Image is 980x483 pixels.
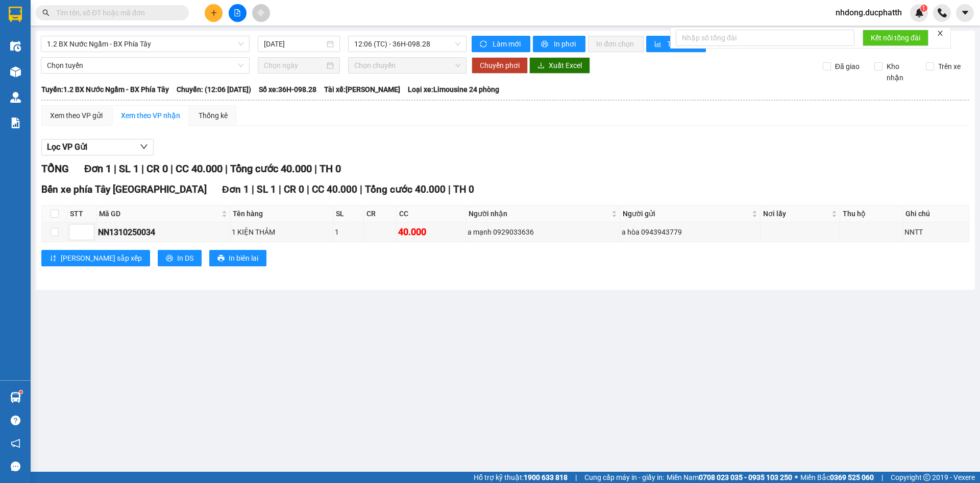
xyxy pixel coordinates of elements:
span: printer [541,40,550,49]
img: warehouse-icon [10,92,21,103]
th: SL [333,205,363,222]
span: In phơi [554,38,577,50]
th: Tên hàng [230,205,333,222]
span: SL 1 [257,183,276,195]
span: nhdong.ducphatth [827,6,910,19]
span: | [252,183,254,195]
button: Lọc VP Gửi [41,139,154,155]
span: Hỗ trợ kỹ thuật: [474,472,568,483]
span: CC 40.000 [312,183,357,195]
span: TỔNG [41,163,69,175]
div: 40.000 [398,225,464,239]
span: Đơn 1 [84,163,111,175]
span: Bến xe phía Tây [GEOGRAPHIC_DATA] [41,183,207,195]
span: printer [166,255,173,263]
sup: 1 [920,5,927,12]
button: aim [252,4,270,22]
span: aim [257,9,264,16]
button: Kết nối tổng đài [863,30,928,46]
span: Kho nhận [883,61,918,83]
span: Miền Bắc [800,472,874,483]
img: warehouse-icon [10,66,21,77]
div: NN1310250034 [98,226,228,239]
img: warehouse-icon [10,392,21,403]
button: sort-ascending[PERSON_NAME] sắp xếp [41,250,150,266]
span: | [225,163,228,175]
div: 1 KIỆN THẢM [232,226,331,238]
span: ⚪️ [795,475,798,479]
div: 1 [335,226,361,238]
span: Tổng cước 40.000 [230,163,312,175]
input: 13/10/2025 [264,38,325,50]
div: Xem theo VP gửi [50,110,103,121]
span: 12:06 (TC) - 36H-098.28 [354,36,460,52]
span: CR 0 [146,163,168,175]
span: | [575,472,577,483]
span: plus [210,9,217,16]
th: STT [67,205,96,222]
span: CC 40.000 [176,163,223,175]
span: message [11,462,20,471]
span: copyright [923,474,930,481]
th: Ghi chú [903,205,969,222]
span: caret-down [961,8,970,17]
div: Thống kê [199,110,228,121]
td: NN1310250034 [96,222,230,242]
button: In đơn chọn [588,36,644,52]
strong: 0369 525 060 [830,473,874,481]
img: icon-new-feature [915,8,924,17]
span: file-add [234,9,241,16]
span: | [307,183,309,195]
span: | [170,163,173,175]
sup: 1 [19,390,22,394]
button: printerIn phơi [533,36,585,52]
button: printerIn DS [158,250,202,266]
span: | [448,183,451,195]
div: a hòa 0943943779 [622,226,758,238]
span: Loại xe: Limousine 24 phòng [408,84,499,95]
strong: 0708 023 035 - 0935 103 250 [699,473,792,481]
span: | [360,183,362,195]
span: Số xe: 36H-098.28 [259,84,316,95]
span: Miền Nam [667,472,792,483]
span: Kết nối tổng đài [871,32,920,43]
button: printerIn biên lai [209,250,266,266]
button: syncLàm mới [472,36,530,52]
span: question-circle [11,416,20,425]
span: Chọn chuyến [354,58,460,73]
span: down [140,143,148,151]
span: Tổng cước 40.000 [365,183,446,195]
div: NNTT [904,226,967,238]
button: file-add [229,4,247,22]
span: notification [11,439,20,448]
th: Thu hộ [840,205,903,222]
img: solution-icon [10,118,21,128]
span: Người gửi [623,208,750,219]
span: TH 0 [453,183,474,195]
span: | [141,163,144,175]
span: download [537,62,545,70]
span: Cung cấp máy in - giấy in: [584,472,664,483]
span: 1.2 BX Nước Ngầm - BX Phía Tây [47,36,243,52]
span: close [937,30,944,37]
img: logo-vxr [9,7,22,22]
span: | [314,163,317,175]
button: plus [205,4,223,22]
button: caret-down [956,4,974,22]
th: CC [397,205,466,222]
span: Xuất Excel [549,60,582,71]
img: warehouse-icon [10,41,21,52]
img: phone-icon [938,8,947,17]
span: TH 0 [320,163,341,175]
strong: 1900 633 818 [524,473,568,481]
span: In DS [177,252,193,264]
span: Trên xe [934,61,965,72]
span: [PERSON_NAME] sắp xếp [61,252,142,264]
span: Người nhận [469,208,609,219]
span: sync [480,40,488,49]
span: Lọc VP Gửi [47,141,87,153]
span: printer [217,255,225,263]
span: 1 [922,5,925,12]
div: a mạnh 0929033636 [468,226,618,238]
span: In biên lai [229,252,258,264]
